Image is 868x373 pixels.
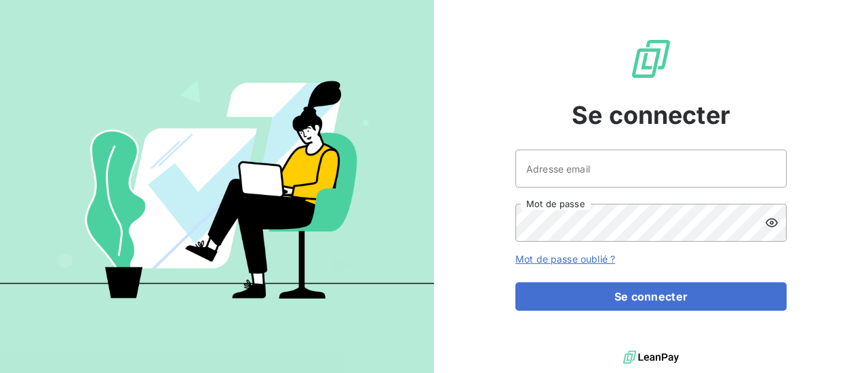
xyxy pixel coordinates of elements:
[515,150,787,188] input: placeholder
[629,37,673,81] img: Logo LeanPay
[623,347,679,368] img: logo
[515,253,615,265] a: Mot de passe oublié ?
[515,282,787,311] button: Se connecter
[572,97,730,133] span: Se connecter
